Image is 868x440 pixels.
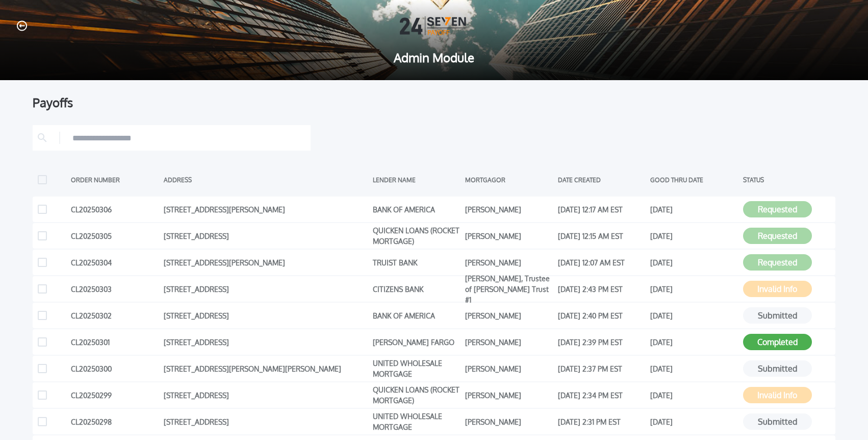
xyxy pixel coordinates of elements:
div: [STREET_ADDRESS][PERSON_NAME] [164,202,368,217]
div: [DATE] [650,387,738,403]
div: [PERSON_NAME] FARGO [373,334,461,350]
button: Requested [743,201,812,217]
div: CITIZENS BANK [373,281,461,297]
div: [DATE] 2:43 PM EST [558,281,646,297]
div: [PERSON_NAME] [465,202,553,217]
button: Submitted [743,413,812,430]
button: Completed [743,334,812,350]
div: [STREET_ADDRESS] [164,281,368,297]
div: [DATE] [650,308,738,323]
div: BANK OF AMERICA [373,308,461,323]
div: [DATE] 2:37 PM EST [558,361,646,376]
div: [DATE] 2:31 PM EST [558,414,646,429]
div: [PERSON_NAME] [465,228,553,243]
div: [PERSON_NAME] [465,361,553,376]
div: [DATE] [650,361,738,376]
button: Invalid Info [743,387,812,403]
div: [STREET_ADDRESS] [164,387,368,403]
div: [STREET_ADDRESS][PERSON_NAME] [164,255,368,270]
div: [DATE] 12:17 AM EST [558,202,646,217]
div: UNITED WHOLESALE MORTGAGE [373,361,461,376]
div: [DATE] [650,414,738,429]
div: [DATE] [650,202,738,217]
div: Payoffs [33,96,835,109]
div: STATUS [743,172,831,187]
div: [DATE] 12:15 AM EST [558,228,646,243]
div: [DATE] [650,255,738,270]
div: [DATE] 2:39 PM EST [558,334,646,350]
div: [PERSON_NAME] [465,255,553,270]
button: Requested [743,254,812,271]
div: ADDRESS [164,172,368,187]
div: [PERSON_NAME], Trustee of [PERSON_NAME] Trust #1 [465,281,553,297]
div: CL20250300 [71,361,159,376]
div: [DATE] [650,334,738,350]
button: Requested [743,228,812,244]
div: TRUIST BANK [373,255,461,270]
div: CL20250303 [71,281,159,297]
div: [PERSON_NAME] [465,414,553,429]
div: CL20250301 [71,334,159,350]
div: [STREET_ADDRESS] [164,308,368,323]
div: [DATE] [650,228,738,243]
div: QUICKEN LOANS (ROCKET MORTGAGE) [373,387,461,403]
div: CL20250306 [71,202,159,217]
div: MORTGAGOR [465,172,553,187]
div: CL20250305 [71,228,159,243]
div: [STREET_ADDRESS] [164,228,368,243]
div: [PERSON_NAME] [465,387,553,403]
div: BANK OF AMERICA [373,202,461,217]
div: [STREET_ADDRESS] [164,414,368,429]
div: [PERSON_NAME] [465,334,553,350]
div: [PERSON_NAME] [465,308,553,323]
div: [DATE] 2:34 PM EST [558,387,646,403]
div: DATE CREATED [558,172,646,187]
div: [STREET_ADDRESS][PERSON_NAME][PERSON_NAME] [164,361,368,376]
div: [STREET_ADDRESS] [164,334,368,350]
span: Admin Module [16,52,852,64]
div: CL20250298 [71,414,159,429]
img: Logo [400,16,468,35]
div: ORDER NUMBER [71,172,159,187]
div: [DATE] 2:40 PM EST [558,308,646,323]
div: CL20250299 [71,387,159,403]
div: GOOD THRU DATE [650,172,738,187]
div: QUICKEN LOANS (ROCKET MORTGAGE) [373,228,461,243]
button: Submitted [743,360,812,377]
div: UNITED WHOLESALE MORTGAGE [373,414,461,429]
div: LENDER NAME [373,172,461,187]
div: CL20250302 [71,308,159,323]
button: Invalid Info [743,281,812,297]
div: [DATE] 12:07 AM EST [558,255,646,270]
div: [DATE] [650,281,738,297]
button: Submitted [743,307,812,324]
div: CL20250304 [71,255,159,270]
